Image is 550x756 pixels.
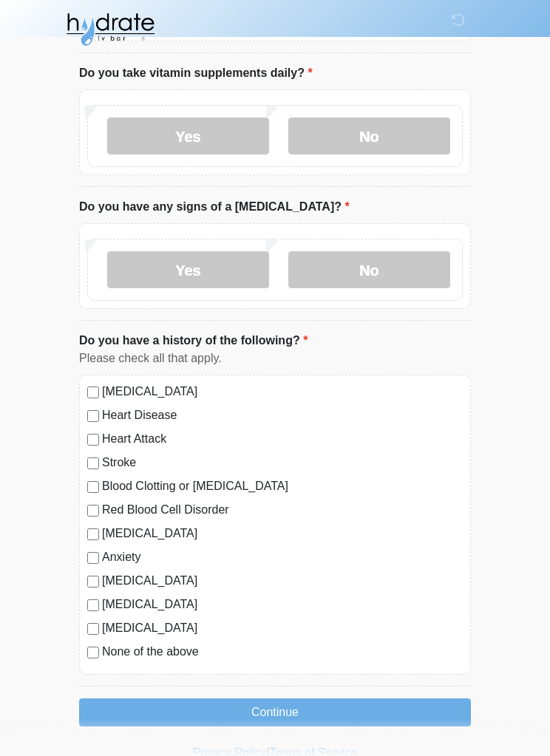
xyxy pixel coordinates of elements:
input: [MEDICAL_DATA] [87,387,99,399]
input: [MEDICAL_DATA] [87,529,99,541]
label: Blood Clotting or [MEDICAL_DATA] [102,478,463,496]
input: Blood Clotting or [MEDICAL_DATA] [87,482,99,494]
input: Stroke [87,458,99,470]
label: None of the above [102,644,463,661]
input: Heart Disease [87,411,99,423]
label: Yes [107,118,269,155]
input: [MEDICAL_DATA] [87,624,99,636]
label: No [288,118,450,155]
label: Red Blood Cell Disorder [102,502,463,520]
label: Anxiety [102,549,463,567]
label: Yes [107,252,269,289]
label: Heart Attack [102,431,463,449]
input: [MEDICAL_DATA] [87,600,99,612]
input: Anxiety [87,553,99,565]
label: Heart Disease [102,407,463,425]
label: [MEDICAL_DATA] [102,596,463,614]
label: [MEDICAL_DATA] [102,384,463,401]
label: Stroke [102,454,463,472]
input: Heart Attack [87,435,99,446]
input: Red Blood Cell Disorder [87,505,99,517]
label: [MEDICAL_DATA] [102,525,463,543]
input: None of the above [87,647,99,659]
input: [MEDICAL_DATA] [87,576,99,588]
label: [MEDICAL_DATA] [102,620,463,638]
div: Please check all that apply. [79,350,471,368]
label: [MEDICAL_DATA] [102,573,463,590]
label: Do you take vitamin supplements daily? [79,65,313,83]
label: Do you have any signs of a [MEDICAL_DATA]? [79,199,350,217]
label: No [288,252,450,289]
button: Continue [79,699,471,727]
label: Do you have a history of the following? [79,333,308,350]
img: Hydrate IV Bar - Glendale Logo [64,11,156,48]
